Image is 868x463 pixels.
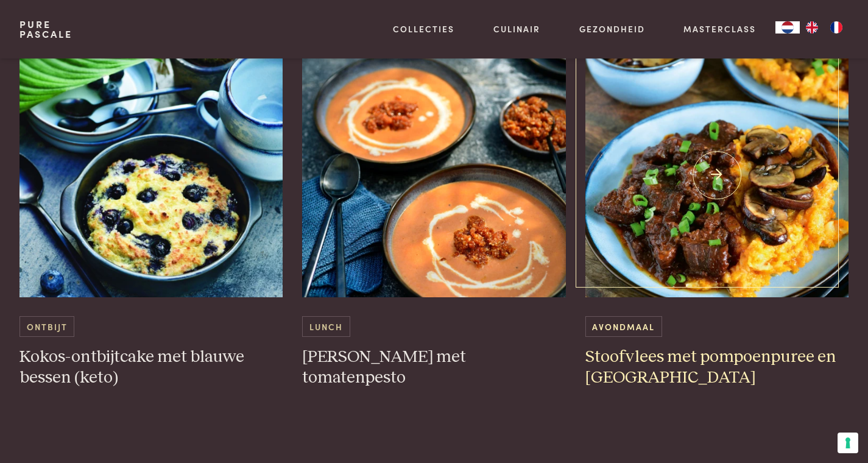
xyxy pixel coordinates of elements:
img: Kokos-ontbijtcake met blauwe bessen (keto) [19,54,283,297]
h3: Kokos-ontbijtcake met blauwe bessen (keto) [19,347,283,389]
a: Stoofvlees met pompoenpuree en champignons Avondmaal Stoofvlees met pompoenpuree en [GEOGRAPHIC_D... [585,54,849,389]
span: Avondmaal [585,316,662,336]
button: Uw voorkeuren voor toestemming voor trackingtechnologieën [838,433,858,453]
a: NL [775,21,800,34]
a: Masterclass [683,23,756,35]
div: Language [775,21,800,34]
a: PurePascale [19,19,72,39]
a: Gezondheid [579,23,645,35]
ul: Language list [800,21,849,34]
a: Culinair [493,23,540,35]
a: Rijke tomatensoep met tomatenpesto Lunch [PERSON_NAME] met tomatenpesto [302,54,566,389]
h3: Stoofvlees met pompoenpuree en [GEOGRAPHIC_DATA] [585,347,849,389]
span: Ontbijt [19,316,74,336]
h3: [PERSON_NAME] met tomatenpesto [302,347,566,389]
a: EN [800,21,824,34]
img: Stoofvlees met pompoenpuree en champignons [585,54,849,297]
a: Kokos-ontbijtcake met blauwe bessen (keto) Ontbijt Kokos-ontbijtcake met blauwe bessen (keto) [19,54,283,389]
img: Rijke tomatensoep met tomatenpesto [302,54,566,297]
aside: Language selected: Nederlands [775,21,849,34]
a: FR [824,21,849,34]
a: Collecties [393,23,454,35]
span: Lunch [302,316,350,336]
